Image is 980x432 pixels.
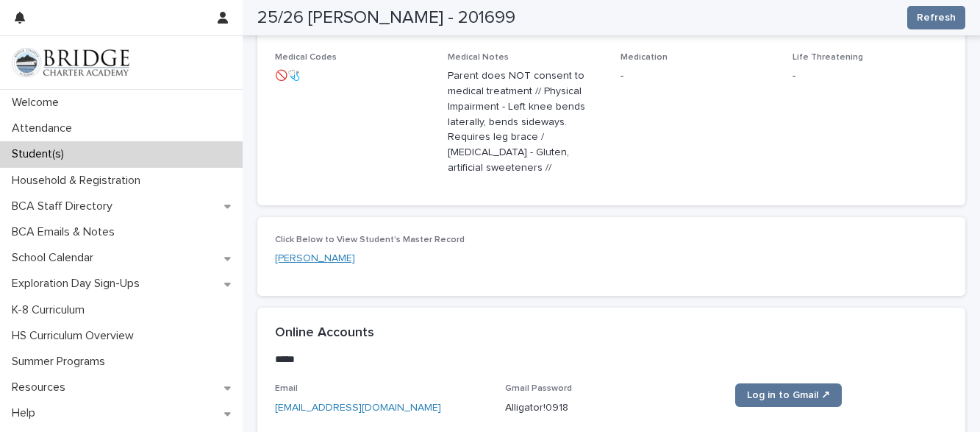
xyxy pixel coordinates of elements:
p: - [620,68,776,84]
span: Click Below to View Student's Master Record [275,236,465,244]
span: Gmail Password [505,384,572,393]
p: Help [6,406,47,420]
span: Medical Codes [275,53,337,62]
p: BCA Staff Directory [6,199,124,213]
span: Log in to Gmail ↗ [747,390,830,400]
span: Life Threatening [793,53,863,62]
p: Student(s) [6,147,76,161]
span: Medication [620,53,668,62]
p: BCA Emails & Notes [6,225,126,239]
p: Welcome [6,96,71,110]
p: Exploration Day Sign-Ups [6,277,151,291]
p: Attendance [6,121,84,135]
p: - [793,68,948,84]
a: [EMAIL_ADDRESS][DOMAIN_NAME] [275,403,441,413]
a: [PERSON_NAME] [275,251,355,266]
span: Refresh [917,10,956,25]
p: HS Curriculum Overview [6,329,146,343]
a: Log in to Gmail ↗ [735,383,842,407]
p: Parent does NOT consent to medical treatment // Physical Impairment - Left knee bends laterally, ... [448,68,603,176]
h2: 25/26 [PERSON_NAME] - 201699 [257,7,515,29]
h2: Online Accounts [275,325,374,341]
button: Refresh [907,6,965,29]
span: Medical Notes [448,53,509,62]
img: V1C1m3IdTEidaUdm9Hs0 [12,48,129,77]
p: Resources [6,380,77,394]
p: School Calendar [6,251,105,265]
span: Email [275,384,298,393]
p: Alligator!0918 [505,400,718,416]
p: K-8 Curriculum [6,303,96,317]
p: 🚫🩺 [275,68,430,84]
p: Summer Programs [6,355,117,369]
p: Household & Registration [6,174,152,188]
